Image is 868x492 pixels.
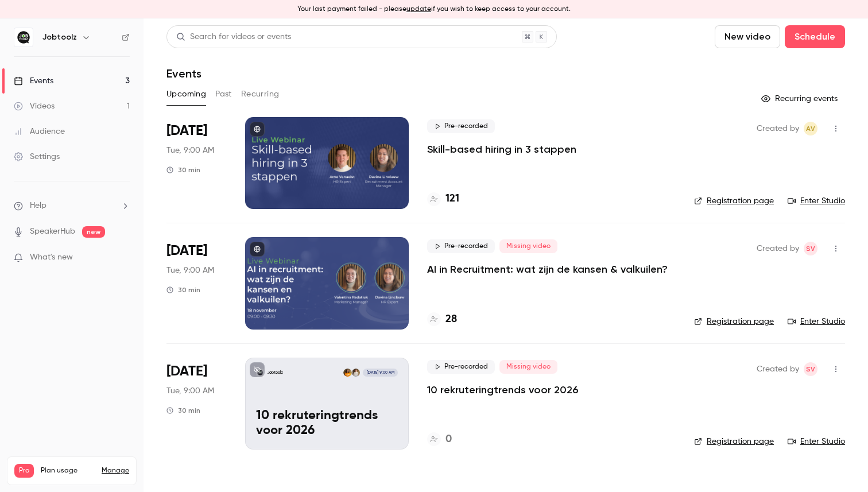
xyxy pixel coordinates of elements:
a: 10 rekruteringtrends voor 2026 [427,383,578,397]
span: Help [30,200,46,212]
span: Missing video [499,360,557,374]
span: Simon Vandamme [804,242,817,255]
a: 121 [427,191,459,207]
a: Enter Studio [788,436,845,447]
h1: Events [166,67,201,80]
h4: 0 [445,432,452,447]
div: 30 min [166,406,200,415]
button: Past [215,85,232,103]
div: Events [14,75,53,87]
span: Pre-recorded [427,239,495,253]
div: Videos [14,100,55,112]
span: [DATE] [166,362,207,381]
a: Registration page [694,316,774,327]
h6: Jobtoolz [42,32,77,43]
img: Arne Vanaelst [352,369,360,377]
button: New video [715,25,780,48]
span: Created by [757,362,799,376]
a: Registration page [694,436,774,447]
div: Settings [14,151,60,162]
a: Enter Studio [788,316,845,327]
p: 10 rekruteringtrends voor 2026 [256,409,398,439]
span: Simon Vandamme [804,362,817,376]
span: Arne Vanaelst [804,122,817,135]
span: SV [806,362,815,376]
p: Jobtoolz [267,370,283,375]
div: Search for videos or events [176,31,291,43]
button: Schedule [785,25,845,48]
span: Created by [757,242,799,255]
div: 30 min [166,165,200,175]
a: 10 rekruteringtrends voor 2026JobtoolzArne VanaelstZahera Taârabt[DATE] 9:00 AM10 rekruteringtren... [245,358,409,450]
span: Created by [757,122,799,135]
a: Manage [102,466,129,475]
span: [DATE] [166,122,207,140]
span: Tue, 9:00 AM [166,385,214,397]
span: Pre-recorded [427,119,495,133]
h4: 28 [445,312,457,327]
a: Registration page [694,195,774,207]
button: Recurring [241,85,280,103]
a: 0 [427,432,452,447]
h4: 121 [445,191,459,207]
button: update [406,4,431,14]
a: Enter Studio [788,195,845,207]
li: help-dropdown-opener [14,200,130,212]
span: Pre-recorded [427,360,495,374]
a: AI in Recruitment: wat zijn de kansen & valkuilen? [427,262,668,276]
img: Zahera Taârabt [343,369,351,377]
span: Tue, 9:00 AM [166,265,214,276]
a: Skill-based hiring in 3 stappen [427,142,576,156]
span: Missing video [499,239,557,253]
img: Jobtoolz [14,28,33,47]
span: Plan usage [41,466,95,475]
p: Your last payment failed - please if you wish to keep access to your account. [297,4,571,14]
span: Tue, 9:00 AM [166,145,214,156]
span: AV [806,122,815,135]
div: Oct 21 Tue, 9:00 AM (Europe/Brussels) [166,117,227,209]
button: Recurring events [756,90,845,108]
span: [DATE] [166,242,207,260]
div: Jan 20 Tue, 9:00 AM (Europe/Brussels) [166,358,227,450]
span: new [82,226,105,238]
span: [DATE] 9:00 AM [363,369,397,377]
span: Pro [14,464,34,478]
a: SpeakerHub [30,226,75,238]
span: What's new [30,251,73,264]
a: 28 [427,312,457,327]
div: Nov 18 Tue, 9:00 AM (Europe/Brussels) [166,237,227,329]
div: 30 min [166,285,200,295]
div: Audience [14,126,65,137]
button: Upcoming [166,85,206,103]
span: SV [806,242,815,255]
